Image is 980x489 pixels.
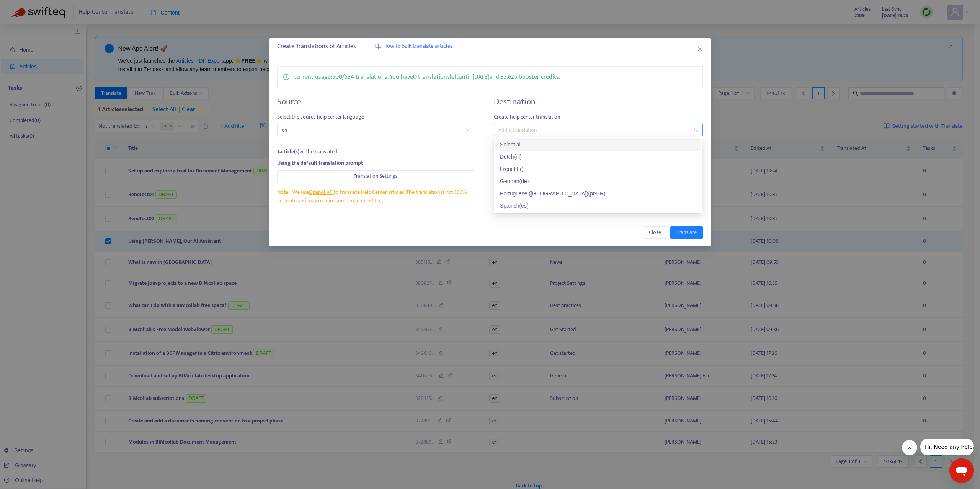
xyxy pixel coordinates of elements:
[277,170,474,182] button: Translation Settings
[500,153,696,161] div: Dutch ( nl )
[277,113,474,121] span: Select the source help center language
[277,188,289,197] span: Note:
[500,177,696,185] div: German ( de )
[696,45,704,53] button: Close
[277,159,474,167] div: Using the default translation prompt
[495,138,701,151] div: Select all
[500,140,696,149] div: Select all
[902,440,917,455] iframe: Close message
[375,42,452,51] a: How to bulk translate articles
[670,226,703,239] button: Translate
[309,188,334,197] a: OpenAI API
[277,148,474,156] div: will be translated
[500,201,696,210] div: Spanish ( es )
[354,172,398,180] span: Translation Settings
[494,113,702,121] span: Create help center translation
[920,439,974,455] iframe: Message from company
[697,46,703,52] span: close
[643,226,667,239] button: Close
[500,165,696,173] div: French ( fr )
[375,43,381,49] img: image-link
[494,97,702,107] h4: Destination
[293,72,560,82] p: Current usage: 500 / 534 translations . You have 0 translations left until [DATE] and 33.625 boos...
[277,42,702,51] div: Create Translations of Articles
[277,97,474,107] h4: Source
[282,124,470,136] span: en
[277,147,299,156] strong: 1 article(s)
[277,188,474,205] div: We use to translate Help Center articles. The translation is not 100% accurate and may require so...
[5,5,55,11] span: Hi. Need any help?
[649,228,661,237] span: Close
[283,72,289,80] span: info-circle
[383,42,452,51] span: How to bulk translate articles
[500,189,696,198] div: Portuguese ([GEOGRAPHIC_DATA]) ( pt-BR )
[949,458,974,483] iframe: Button to launch messaging window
